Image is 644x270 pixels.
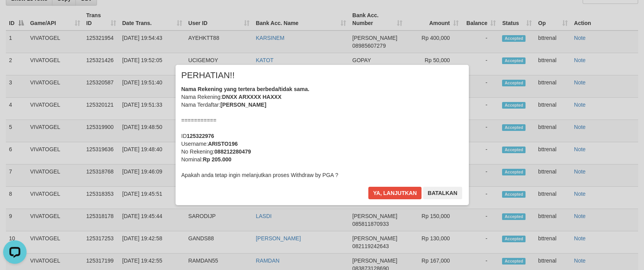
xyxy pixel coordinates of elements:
div: Nama Rekening: Nama Terdaftar: =========== ID Username: No Rekening: Nominal: Apakah anda tetap i... [181,85,463,179]
b: 125322976 [187,133,214,139]
button: Ya, lanjutkan [368,187,422,199]
button: Open LiveChat chat widget [3,3,27,27]
b: Rp 205.000 [203,156,231,163]
b: 088212280479 [214,148,251,155]
b: ARISTO196 [208,141,238,147]
span: PERHATIAN!! [181,72,235,79]
b: Nama Rekening yang tertera berbeda/tidak sama. [181,86,310,92]
b: DNXX ARXXXX HAXXX [222,94,282,100]
button: Batalkan [423,187,462,199]
b: [PERSON_NAME] [221,102,266,108]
